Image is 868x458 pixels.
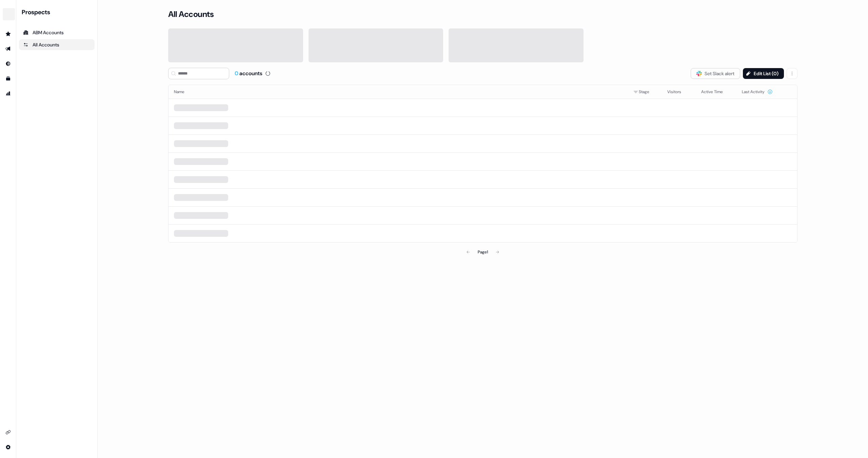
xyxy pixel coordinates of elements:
[23,29,91,36] div: ABM Accounts
[3,73,14,84] a: Go to templates
[742,86,773,98] button: Last Activity
[3,28,14,39] a: Go to prospects
[667,86,689,98] button: Visitors
[691,68,740,79] button: Set Slack alert
[23,41,91,48] div: All Accounts
[633,88,656,95] div: Stage
[235,70,239,77] span: 0
[22,8,95,16] div: Prospects
[478,249,488,255] div: Page 1
[3,43,14,54] a: Go to outbound experience
[701,86,731,98] button: Active Time
[169,85,628,99] th: Name
[235,70,262,77] div: accounts
[3,58,14,69] a: Go to Inbound
[3,427,14,438] a: Go to integrations
[3,88,14,99] a: Go to attribution
[19,39,95,50] a: All accounts
[3,442,14,453] a: Go to integrations
[168,9,214,19] h3: All Accounts
[743,68,784,79] button: Edit List (0)
[19,27,95,38] a: ABM Accounts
